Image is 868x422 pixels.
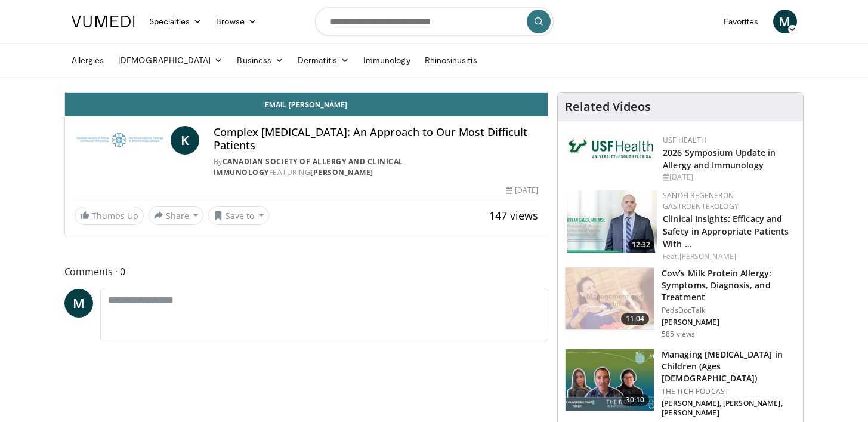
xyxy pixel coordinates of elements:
[628,239,654,250] span: 12:32
[567,190,657,253] a: 12:32
[662,387,796,396] p: THE ITCH PODCAST
[64,48,112,72] a: Allergies
[214,126,538,152] h4: Complex [MEDICAL_DATA]: An Approach to Our Most Difficult Patients
[566,268,654,330] img: a277380e-40b7-4f15-ab00-788b20d9d5d9.150x105_q85_crop-smart_upscale.jpg
[663,251,793,262] div: Feat.
[565,100,651,114] h4: Related Videos
[310,167,373,177] a: [PERSON_NAME]
[64,264,549,279] span: Comments 0
[75,126,166,155] img: Canadian Society of Allergy and Clinical Immunology
[214,156,538,178] div: By FEATURING
[662,399,796,418] p: [PERSON_NAME], [PERSON_NAME], [PERSON_NAME]
[64,289,93,318] a: M
[291,48,356,72] a: Dermatitis
[214,156,403,177] a: Canadian Society of Allergy and Clinical Immunology
[565,267,796,339] a: 11:04 Cow’s Milk Protein Allergy: Symptoms, Diagnosis, and Treatment PedsDocTalk [PERSON_NAME] 58...
[506,185,538,196] div: [DATE]
[567,190,657,253] img: bf9ce42c-6823-4735-9d6f-bc9dbebbcf2c.png.150x105_q85_crop-smart_upscale.jpg
[208,206,269,225] button: Save to
[716,10,766,33] a: Favorites
[111,48,230,72] a: [DEMOGRAPHIC_DATA]
[142,10,209,33] a: Specialties
[567,135,657,161] img: 6ba8804a-8538-4002-95e7-a8f8012d4a11.png.150x105_q85_autocrop_double_scale_upscale_version-0.2.jpg
[566,349,654,411] img: dda491a2-e90c-44a0-a652-cc848be6698a.150x105_q85_crop-smart_upscale.jpg
[418,48,484,72] a: Rhinosinusitis
[149,206,204,225] button: Share
[356,48,418,72] a: Immunology
[489,208,538,223] span: 147 views
[679,251,736,261] a: [PERSON_NAME]
[65,93,548,116] a: Email [PERSON_NAME]
[773,10,797,33] a: M
[662,318,796,327] p: [PERSON_NAME]
[621,394,650,406] span: 30:10
[663,190,739,211] a: Sanofi Regeneron Gastroenterology
[663,172,793,183] div: [DATE]
[209,10,264,33] a: Browse
[315,7,554,36] input: Search topics, interventions
[663,135,706,145] a: USF Health
[662,267,796,303] h3: Cow’s Milk Protein Allergy: Symptoms, Diagnosis, and Treatment
[621,313,650,325] span: 11:04
[75,207,144,225] a: Thumbs Up
[72,16,135,27] img: VuMedi Logo
[662,349,796,384] h3: Managing [MEDICAL_DATA] in Children (Ages [DEMOGRAPHIC_DATA])
[663,147,776,171] a: 2026 Symposium Update in Allergy and Immunology
[171,126,199,155] a: K
[662,306,796,315] p: PedsDocTalk
[230,48,291,72] a: Business
[663,213,789,249] a: Clinical Insights: Efficacy and Safety in Appropriate Patients With …
[662,329,695,339] p: 585 views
